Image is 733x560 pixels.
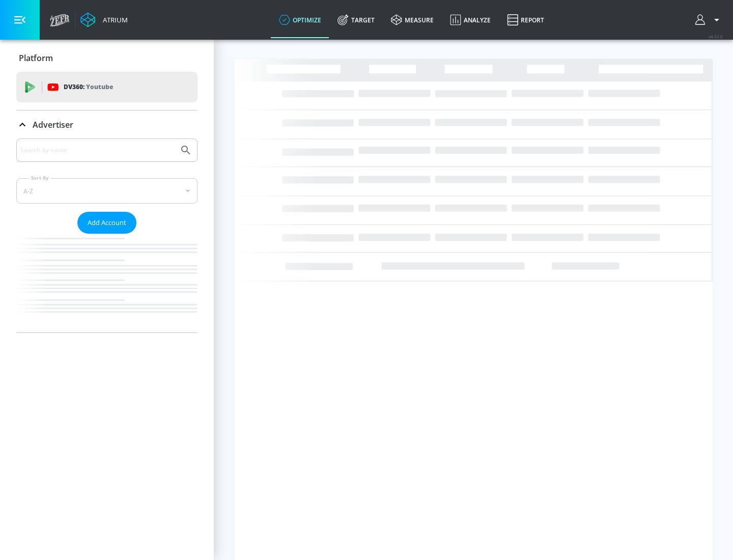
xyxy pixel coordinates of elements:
span: v 4.32.0 [709,34,723,39]
a: measure [383,2,442,38]
p: Youtube [86,81,113,92]
a: optimize [271,2,329,38]
p: Platform [19,52,53,64]
label: Sort By [29,175,51,181]
a: Atrium [80,12,128,27]
a: Target [329,2,383,38]
div: Advertiser [16,110,198,139]
p: Advertiser [33,119,73,130]
div: Platform [16,44,198,72]
div: Atrium [99,15,128,24]
nav: list of Advertiser [16,234,198,332]
input: Search by name [20,144,175,157]
a: Report [499,2,552,38]
button: Add Account [77,212,136,234]
div: A-Z [16,178,198,204]
div: Advertiser [16,138,198,332]
a: Analyze [442,2,499,38]
span: Add Account [88,217,126,229]
div: DV360: Youtube [16,72,198,102]
p: DV360: [64,81,113,93]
